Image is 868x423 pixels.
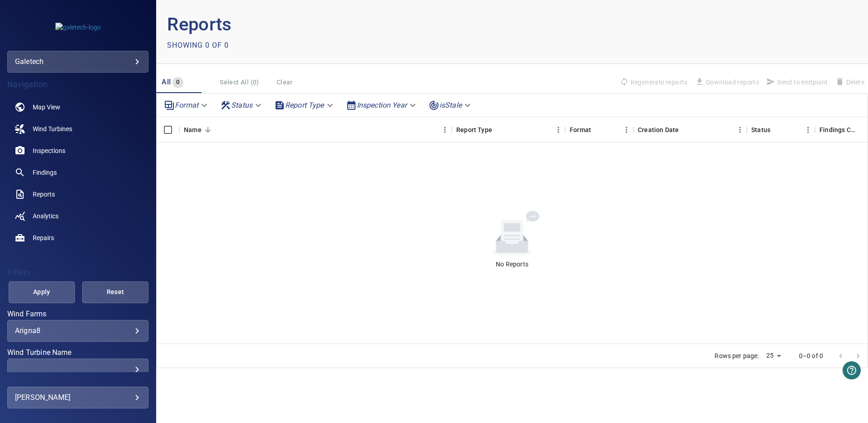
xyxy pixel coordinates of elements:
button: Menu [620,123,633,137]
span: Findings [33,168,57,177]
em: Report Type [285,101,324,109]
a: windturbines noActive [7,118,148,140]
a: findings noActive [7,162,148,183]
p: Reports [167,11,512,38]
span: Apply [20,286,64,298]
em: isStale [439,101,462,109]
div: Creation Date [638,117,679,143]
p: 0–0 of 0 [799,351,823,360]
div: [PERSON_NAME] [15,390,141,405]
a: reports noActive [7,183,148,205]
div: Format [565,117,633,143]
div: Format [160,97,213,113]
button: Sort [770,123,783,136]
span: 0 [173,77,183,88]
a: repairs noActive [7,227,148,249]
div: Report Type [271,97,339,113]
div: Inspection Year [342,97,421,113]
button: Menu [801,123,815,137]
div: Name [179,117,452,143]
span: Wind Turbines [33,124,72,133]
div: Creation Date [633,117,747,143]
span: Reports [33,190,55,199]
span: All [162,78,171,86]
div: Status [747,117,815,143]
button: Sort [492,123,505,136]
span: Analytics [33,211,59,221]
a: map noActive [7,96,148,118]
span: Reset [94,286,137,298]
button: Menu [552,123,565,137]
div: Findings Count [819,117,857,143]
div: Status [751,117,770,143]
em: Inspection Year [357,101,407,109]
em: Status [231,101,252,109]
button: Sort [591,123,604,136]
label: Wind Turbine Name [7,349,148,356]
a: analytics noActive [7,205,148,227]
div: galetech [15,54,141,69]
a: inspections noActive [7,140,148,162]
div: Arigna8 [15,326,141,335]
div: Format [570,117,591,143]
button: Sort [679,123,691,136]
div: Report Type [456,117,492,143]
button: Apply [9,281,75,303]
h4: Navigation [7,80,148,89]
div: No Reports [496,260,528,269]
div: Name [184,117,202,143]
span: Repairs [33,233,54,242]
label: Wind Farms [7,310,148,318]
div: Wind Farms [7,320,148,342]
div: galetech [7,51,148,73]
span: Inspections [33,146,65,155]
p: Rows per page: [715,351,759,360]
p: Showing 0 of 0 [167,40,229,51]
h4: Filters [7,268,148,277]
div: Wind Turbine Name [7,359,148,380]
button: Sort [202,123,214,136]
button: Menu [438,123,452,137]
button: Menu [733,123,747,137]
nav: pagination navigation [832,349,867,363]
div: isStale [425,97,476,113]
span: Map View [33,103,60,112]
div: 25 [763,349,784,362]
img: galetech-logo [55,23,101,32]
div: Status [217,97,267,113]
em: Format [175,101,198,109]
div: Report Type [452,117,565,143]
button: Reset [82,281,148,303]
